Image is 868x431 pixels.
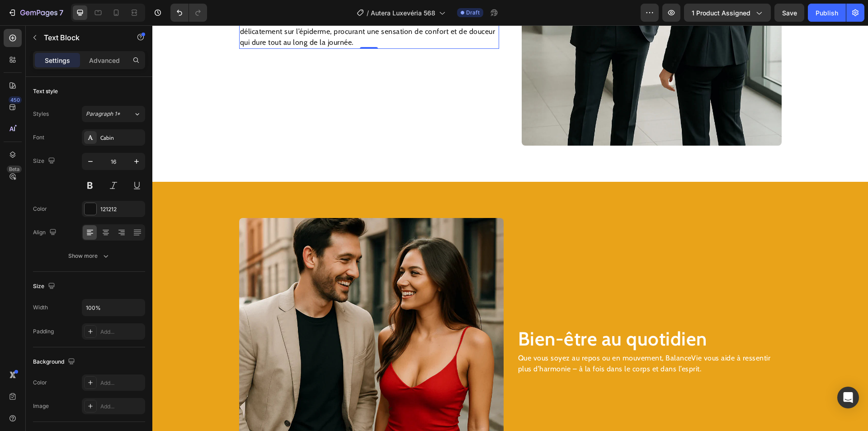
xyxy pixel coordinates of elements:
[33,205,47,213] div: Color
[837,387,859,408] div: Open Intercom Messenger
[82,106,145,122] button: Paragraph 1*
[808,4,846,22] button: Publish
[100,205,143,213] div: 121212
[466,9,480,17] span: Draft
[33,356,77,368] div: Background
[33,280,57,293] div: Size
[33,248,145,264] button: Show more
[33,379,47,387] div: Color
[100,403,143,411] div: Add...
[684,4,771,22] button: 1 product assigned
[7,166,22,173] div: Beta
[68,251,110,260] div: Show more
[365,300,629,327] h2: Bien-être au quotidien
[59,7,63,18] p: 7
[33,133,44,142] div: Font
[33,327,54,336] div: Padding
[89,56,120,65] p: Advanced
[33,303,48,312] div: Width
[774,4,804,22] button: Save
[4,4,67,22] button: 7
[44,32,121,43] p: Text Block
[33,110,49,118] div: Styles
[100,328,143,336] div: Add...
[816,8,838,18] div: Publish
[33,87,58,95] div: Text style
[33,155,57,167] div: Size
[692,8,750,18] span: 1 product assigned
[33,402,49,410] div: Image
[45,56,70,65] p: Settings
[33,227,58,239] div: Align
[366,327,628,349] p: Que vous soyez au repos ou en mouvement, BalanceVie vous aide à ressentir plus d’harmonie – à la ...
[100,134,143,142] div: Cabin
[100,379,143,387] div: Add...
[152,25,868,431] iframe: Design area
[86,110,120,118] span: Paragraph 1*
[9,96,22,104] div: 450
[371,8,435,18] span: Autera Luxevéria 568
[82,299,145,316] input: Auto
[367,8,369,18] span: /
[170,4,207,22] div: Undo/Redo
[782,9,797,17] span: Save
